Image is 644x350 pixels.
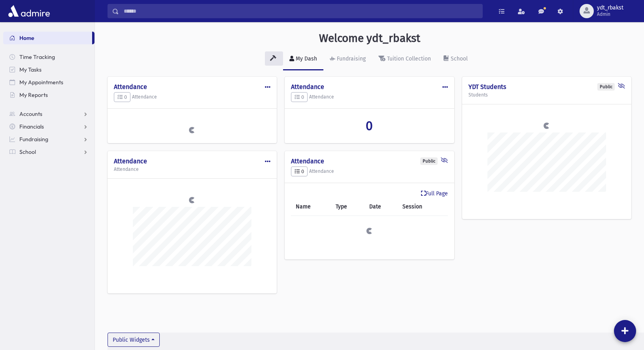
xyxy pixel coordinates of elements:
[291,83,448,91] h4: Attendance
[335,55,366,62] div: Fundraising
[291,157,448,165] h4: Attendance
[364,198,398,216] th: Date
[19,79,63,86] span: My Appointments
[19,110,42,117] span: Accounts
[19,148,36,155] span: School
[3,63,94,76] a: My Tasks
[420,157,438,165] div: Public
[291,198,331,216] th: Name
[291,92,448,102] h5: Attendance
[597,5,623,11] span: ydt_rbakst
[398,198,448,216] th: Session
[449,55,468,62] div: School
[319,32,420,45] h3: Welcome ydt_rbakst
[437,48,474,70] a: School
[3,76,94,89] a: My Appointments
[3,120,94,133] a: Financials
[3,133,94,146] a: Fundraising
[366,118,373,133] span: 0
[114,83,270,91] h4: Attendance
[291,166,448,177] h5: Attendance
[19,34,34,42] span: Home
[117,94,127,100] span: 0
[114,157,270,165] h4: Attendance
[331,198,364,216] th: Type
[3,108,94,120] a: Accounts
[291,92,308,102] button: 0
[19,66,42,73] span: My Tasks
[6,3,52,19] img: AdmirePro
[3,32,92,44] a: Home
[108,333,160,347] button: Public Widgets
[3,146,94,158] a: School
[19,91,48,98] span: My Reports
[114,92,130,102] button: 0
[295,168,304,174] span: 0
[291,166,308,177] button: 0
[114,92,270,102] h5: Attendance
[19,136,48,143] span: Fundraising
[3,89,94,101] a: My Reports
[385,55,431,62] div: Tuition Collection
[597,11,623,17] span: Admin
[3,51,94,63] a: Time Tracking
[372,48,437,70] a: Tuition Collection
[283,48,323,70] a: My Dash
[291,118,448,133] a: 0
[468,83,625,91] h4: YDT Students
[323,48,372,70] a: Fundraising
[421,189,448,198] a: Full Page
[19,53,55,61] span: Time Tracking
[468,92,625,98] h5: Students
[295,94,304,100] span: 0
[114,166,270,172] h5: Attendance
[597,83,615,91] div: Public
[119,4,482,18] input: Search
[294,55,317,62] div: My Dash
[19,123,44,130] span: Financials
